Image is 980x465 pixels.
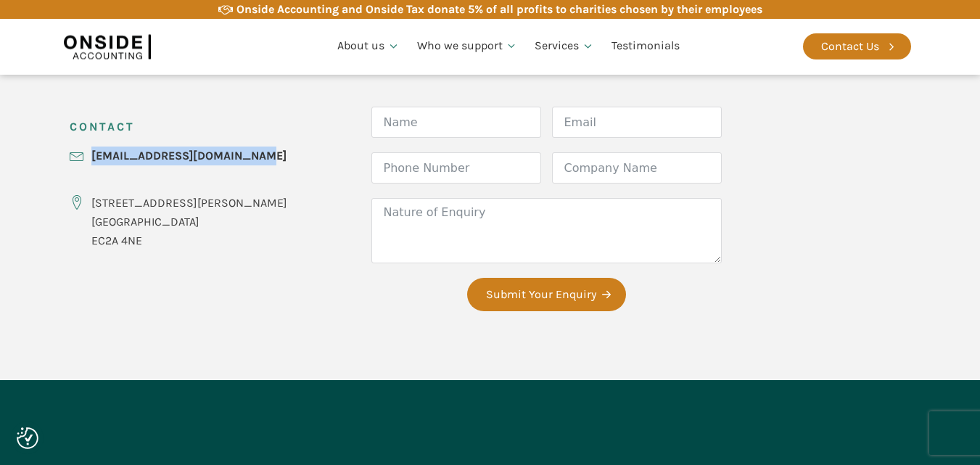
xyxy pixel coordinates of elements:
[821,37,879,56] div: Contact Us
[329,22,408,71] a: About us
[603,22,688,71] a: Testimonials
[371,107,541,138] input: Name
[803,33,911,59] a: Contact Us
[91,194,287,250] div: [STREET_ADDRESS][PERSON_NAME] [GEOGRAPHIC_DATA] EC2A 4NE
[17,427,38,449] button: Consent Preferences
[371,152,541,184] input: Phone Number
[17,427,38,449] img: Revisit consent button
[371,198,722,263] textarea: Nature of Enquiry
[552,152,722,184] input: Company Name
[70,107,135,147] h3: CONTACT
[64,30,151,63] img: Onside Accounting
[467,278,626,311] button: Submit Your Enquiry
[408,22,527,71] a: Who we support
[91,147,287,165] a: [EMAIL_ADDRESS][DOMAIN_NAME]
[526,22,603,71] a: Services
[552,107,722,138] input: Email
